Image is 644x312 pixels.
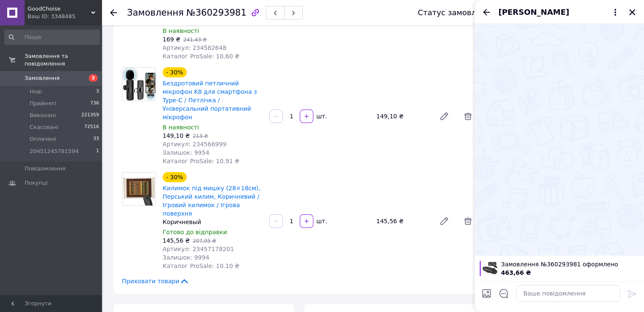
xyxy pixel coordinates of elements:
div: 145,56 ₴ [373,215,432,227]
span: Скасовані [30,123,58,131]
img: Килимок під мишку (28×18см), Перський килим, Коричневий / Ігровий килимок / Ігрова поверхня [122,172,155,205]
span: Прийняті [30,100,56,107]
img: 6770226383_w100_h100_igrovoj-kontroller-dlya.jpg [482,261,498,276]
span: 1 [96,148,99,155]
span: Каталог ProSale: 10.60 ₴ [163,53,239,60]
span: Оплачені [30,135,56,143]
input: Пошук [4,30,100,45]
span: 3 [89,74,97,82]
a: Редагувати [436,108,453,125]
span: Готово до відправки [163,229,227,235]
span: Замовлення №360293981 оформлено [501,260,639,268]
span: Покупці [25,179,47,187]
span: В наявності [163,27,199,34]
span: Нові [30,88,42,96]
span: 241,43 ₴ [183,37,207,43]
span: Повідомлення [25,165,66,172]
span: Каталог ProSale: 10.91 ₴ [163,158,239,164]
div: - 30% [163,67,187,77]
span: 72516 [84,123,99,131]
span: [PERSON_NAME] [498,7,569,18]
span: В наявності [163,124,199,131]
span: Видалити [459,213,476,230]
div: 149,10 ₴ [373,110,432,122]
a: Бездротовий петличний мікрофон K8 для смартфона з Type-C / Петлічка / Універсальний портативний м... [163,80,257,120]
button: [PERSON_NAME] [498,7,620,18]
span: Видалити [459,108,476,125]
span: Залишок: 9994 [163,254,209,261]
div: Ваш ID: 3348485 [28,13,102,20]
span: Каталог ProSale: 10.10 ₴ [163,263,239,269]
button: Назад [481,7,492,17]
div: шт. [314,217,328,225]
span: Замовлення та повідомлення [25,52,102,68]
span: 20451245781594 [30,148,79,155]
button: Закрити [627,7,637,17]
span: 213 ₴ [193,133,208,139]
span: Замовлення [127,8,184,18]
span: 33 [93,135,99,143]
span: Артикул: 234582648 [163,44,227,51]
a: Килимок під мишку (28×18см), Перський килим, Коричневий / Ігровий килимок / Ігрова поверхня [163,185,260,217]
span: 149,10 ₴ [163,132,190,139]
span: №360293981 [186,8,246,18]
a: Редагувати [436,213,453,230]
img: Бездротовий петличний мікрофон K8 для смартфона з Type-C / Петлічка / Універсальний портативний м... [122,68,155,101]
span: 3 [96,88,99,96]
span: GoodChoise [28,5,91,13]
span: Артикул: 23457178201 [163,246,234,252]
div: шт. [314,112,328,120]
div: - 30% [163,172,187,182]
span: 221359 [81,112,99,119]
span: Замовлення [25,74,60,82]
span: 169 ₴ [163,36,180,43]
span: 145,56 ₴ [163,237,190,244]
span: Приховати товари [122,277,189,285]
div: Коричневый [163,218,263,226]
span: 207,95 ₴ [193,238,216,244]
div: Повернутися назад [110,8,117,17]
span: 463,66 ₴ [501,269,531,276]
button: Відкрити шаблони відповідей [498,288,509,299]
span: 736 [90,100,99,107]
span: Залишок: 9954 [163,149,209,156]
div: Статус замовлення [418,8,496,17]
span: Виконані [30,112,56,119]
span: Артикул: 234566999 [163,141,227,148]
